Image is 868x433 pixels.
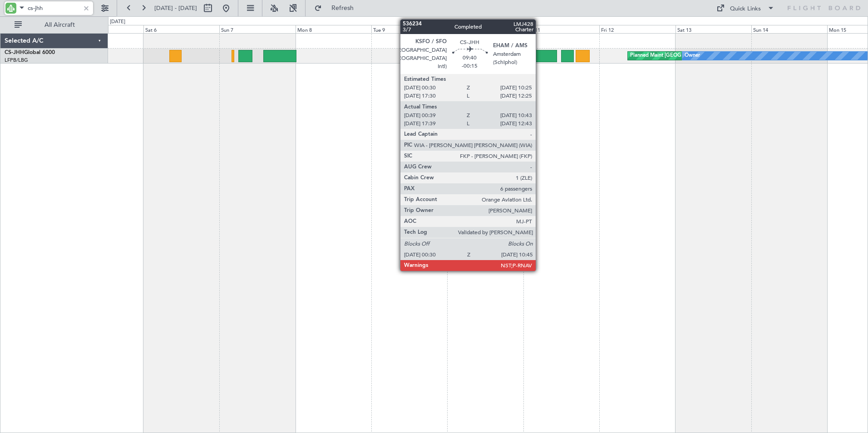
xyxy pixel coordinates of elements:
div: Sat 6 [143,25,219,33]
span: CS-JHH [5,50,24,55]
input: A/C (Reg. or Type) [28,1,80,15]
a: LFPB/LBG [5,57,28,64]
div: Quick Links [730,5,761,14]
button: Refresh [310,1,365,15]
div: Fri 12 [599,25,675,33]
div: Wed 10 [447,25,523,33]
button: Quick Links [712,1,779,15]
div: Tue 9 [371,25,447,33]
div: Sun 14 [751,25,827,33]
div: Mon 8 [296,25,371,33]
span: Refresh [324,5,362,11]
span: [DATE] - [DATE] [154,4,197,12]
div: [DATE] [110,18,125,26]
div: Owner [685,49,700,63]
div: Planned Maint [GEOGRAPHIC_DATA] ([GEOGRAPHIC_DATA]) [630,49,773,63]
span: All Aircraft [24,22,96,28]
div: Sat 13 [676,25,751,33]
div: Sun 7 [219,25,295,33]
div: Thu 11 [523,25,599,33]
button: All Aircraft [10,18,99,32]
a: CS-JHHGlobal 6000 [5,50,55,55]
